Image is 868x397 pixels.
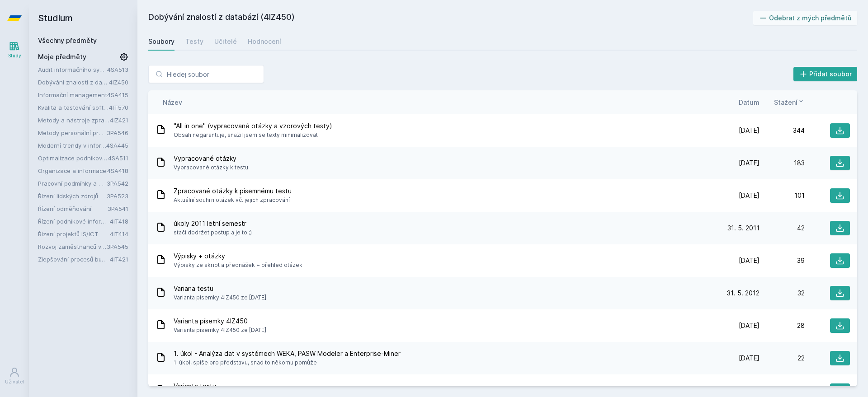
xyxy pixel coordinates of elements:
div: 344 [759,126,805,135]
span: Vypracované otázky [174,154,248,163]
span: [DATE] [739,354,759,363]
button: Datum [739,98,759,107]
button: Stažení [774,98,805,107]
a: Rozvoj zaměstnanců v organizaci [38,242,107,251]
span: Zpracované otázky k písemnému testu [174,187,292,196]
a: Moderní trendy v informatice [38,141,106,150]
a: 4SA445 [106,142,128,149]
span: stačí dodržet postup a je to ;) [174,228,252,237]
span: [DATE] [739,321,759,330]
button: Přidat soubor [793,67,858,81]
span: Varianta písemky 4IZ450 ze [DATE] [174,293,266,302]
a: Study [2,36,27,64]
span: "All in one" (vypracované otázky a vzorových testy) [174,121,332,131]
span: Obsah negarantuje, snažil jsem se texty minimalizovat [174,131,332,140]
a: Dobývání znalostí z databází [38,78,109,87]
a: Zlepšování procesů budování IS [38,255,110,264]
a: 3PA546 [107,129,128,136]
a: 3PA541 [108,205,128,212]
a: Řízení odměňování [38,204,108,213]
a: 4SA415 [107,91,128,98]
div: 22 [759,354,805,363]
span: úkoly 2011 letní semestr [174,219,252,228]
span: Moje předměty [38,52,86,61]
a: Uživatel [2,362,27,390]
div: Study [8,52,21,59]
a: 4IZ421 [110,117,128,124]
span: Aktuální souhrn otázek vč. jejich zpracování [174,196,292,205]
a: Řízení podnikové informatiky [38,217,110,226]
h2: Dobývání znalostí z databází (4IZ450) [148,11,753,25]
div: Uživatel [5,378,24,385]
span: 31. 5. 2011 [727,224,759,233]
span: Variana testu [174,284,266,293]
a: 4SA511 [108,154,128,162]
a: 3PA542 [107,180,128,187]
button: Název [163,98,182,107]
div: Hodnocení [248,37,281,46]
span: 31. 5. 2012 [727,289,759,298]
div: 39 [759,256,805,265]
span: [DATE] [739,126,759,135]
a: Řízení lidských zdrojů [38,191,107,201]
input: Hledej soubor [148,65,264,83]
a: 4IZ450 [109,79,128,86]
span: Výpisky ze skript a přednášek + přehled otázek [174,261,302,270]
span: Varianta písemky 4IZ450 [174,317,266,326]
a: Řízení projektů IS/ICT [38,229,110,238]
a: 3PA545 [107,243,128,250]
a: 4SA513 [107,66,128,73]
a: Informační management [38,90,107,99]
span: Výpisky + otázky [174,252,302,261]
a: Hodnocení [248,33,281,51]
button: Odebrat z mých předmětů [753,11,858,25]
span: Varianta písemky 4IZ450 ze [DATE] [174,326,266,335]
div: 42 [759,224,805,233]
div: Soubory [148,37,175,46]
a: Soubory [148,33,175,51]
a: 4IT418 [110,218,128,225]
a: Učitelé [214,33,237,51]
span: Varianta testu [174,382,216,391]
a: 4IT414 [110,230,128,238]
a: Pracovní podmínky a pracovní vztahy [38,179,107,188]
span: Stažení [774,98,797,107]
a: Optimalizace podnikových procesů [38,154,108,163]
a: 3PA523 [107,192,128,200]
div: 28 [759,321,805,330]
a: Testy [185,33,203,51]
a: Organizace a informace [38,166,107,175]
span: [DATE] [739,256,759,265]
div: Testy [185,37,203,46]
div: Učitelé [214,37,237,46]
div: 183 [759,159,805,168]
div: 32 [759,289,805,298]
a: Metody personální práce [38,128,107,137]
a: 4IT570 [109,104,128,111]
a: Metody a nástroje zpracování textových informací [38,116,110,125]
a: Kvalita a testování softwaru [38,103,109,112]
span: 1. úkol, spíše pro představu, snad to někomu pomůže [174,358,401,367]
a: Audit informačního systému [38,65,107,74]
a: Všechny předměty [38,37,97,44]
span: [DATE] [739,159,759,168]
div: 101 [759,191,805,200]
span: Vypracované otázky k testu [174,163,248,172]
a: 4IT421 [110,256,128,263]
span: [DATE] [739,191,759,200]
span: 1. úkol - Analýza dat v systémech WEKA, PASW Modeler a Enterprise-Miner [174,349,401,358]
a: 4SA418 [107,167,128,174]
